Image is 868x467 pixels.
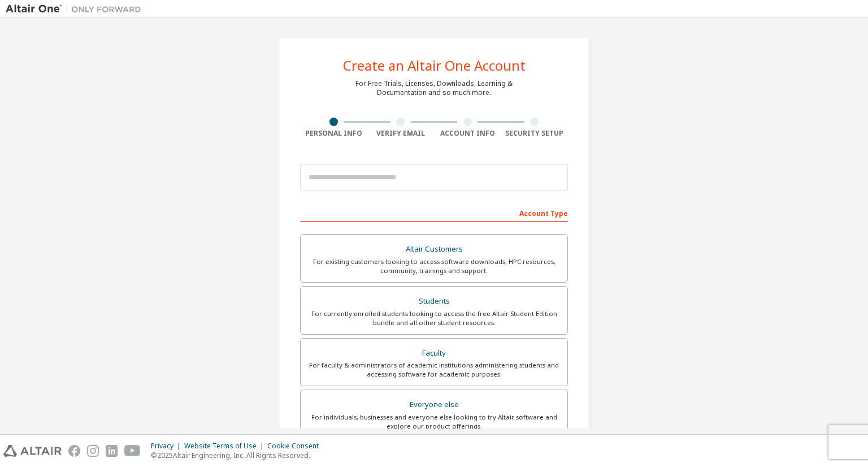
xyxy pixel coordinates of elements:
[307,413,561,431] div: For individuals, businesses and everyone else looking to try Altair software and explore our prod...
[307,397,561,413] div: Everyone else
[307,241,561,257] div: Altair Customers
[300,204,568,222] div: Account Type
[267,442,325,451] div: Cookie Consent
[151,442,184,451] div: Privacy
[307,345,561,361] div: Faculty
[3,445,62,457] img: altair_logo.svg
[124,445,141,457] img: youtube.svg
[367,129,435,138] div: Verify Email
[307,361,561,379] div: For faculty & administrators of academic institutions administering students and accessing softwa...
[355,79,513,97] div: For Free Trials, Licenses, Downloads, Learning & Documentation and so much more.
[87,445,99,457] img: instagram.svg
[6,3,147,15] img: Altair One
[307,309,561,327] div: For currently enrolled students looking to access the free Altair Student Edition bundle and all ...
[434,129,501,138] div: Account Info
[501,129,568,138] div: Security Setup
[300,129,367,138] div: Personal Info
[68,445,80,457] img: facebook.svg
[307,257,561,275] div: For existing customers looking to access software downloads, HPC resources, community, trainings ...
[184,442,267,451] div: Website Terms of Use
[343,59,526,72] div: Create an Altair One Account
[106,445,118,457] img: linkedin.svg
[151,451,325,460] p: © 2025 Altair Engineering, Inc. All Rights Reserved.
[307,293,561,309] div: Students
